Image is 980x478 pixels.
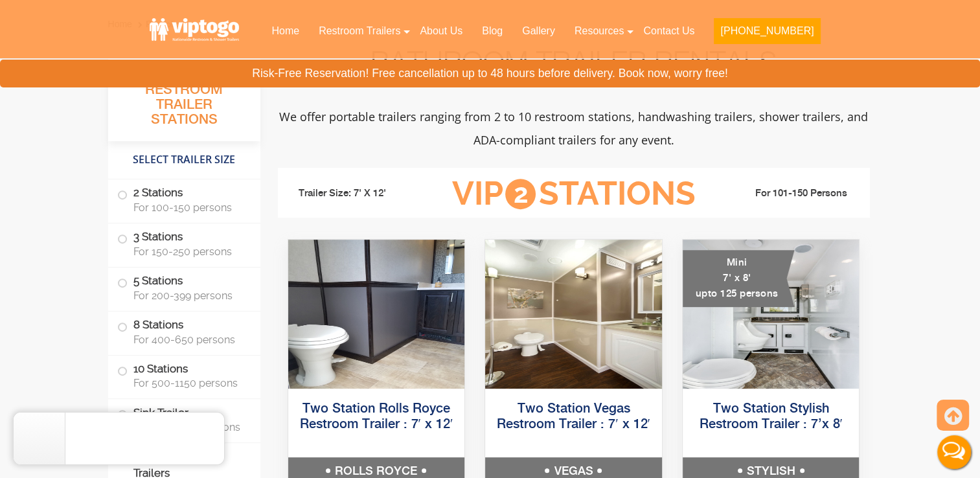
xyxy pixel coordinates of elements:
a: Restroom Trailers [309,17,410,45]
label: 8 Stations [117,312,251,352]
span: 2 [505,179,536,209]
p: We offer portable trailers ranging from 2 to 10 restroom stations, handwashing trailers, shower t... [278,105,870,152]
span: For 100-150 persons [133,201,245,214]
button: [PHONE_NUMBER] [714,18,820,44]
label: 2 Stations [117,179,251,220]
a: Home [262,17,309,45]
a: About Us [410,17,472,45]
h3: All Portable Restroom Trailer Stations [108,63,260,141]
span: For 500-1150 persons [133,377,245,389]
label: 5 Stations [117,267,251,308]
div: Mini 7' x 8' upto 125 persons [683,250,795,307]
label: 10 Stations [117,356,251,396]
h4: Select Trailer Size [108,148,260,172]
span: For 400-650 persons [133,334,245,346]
button: Live Chat [928,426,980,478]
li: For 101-150 Persons [716,186,861,201]
h3: VIP Stations [431,176,715,212]
li: Trailer Size: 7' X 12' [287,174,432,213]
a: Gallery [512,17,565,45]
a: Two Station Rolls Royce Restroom Trailer : 7′ x 12′ [299,402,453,431]
a: [PHONE_NUMBER] [704,17,830,52]
img: A mini restroom trailer with two separate stations and separate doors for males and females [683,240,860,389]
a: Resources [565,17,633,45]
span: For 200-399 persons [133,290,245,302]
img: Side view of two station restroom trailer with separate doors for males and females [288,240,465,389]
label: 3 Stations [117,223,251,264]
a: Two Station Vegas Restroom Trailer : 7′ x 12′ [497,402,650,431]
span: For 150-250 persons [133,245,245,258]
a: Blog [472,17,512,45]
a: Contact Us [633,17,704,45]
a: Two Station Stylish Restroom Trailer : 7’x 8′ [699,402,842,431]
label: Sink Trailer [117,399,251,439]
img: Side view of two station restroom trailer with separate doors for males and females [485,240,662,389]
